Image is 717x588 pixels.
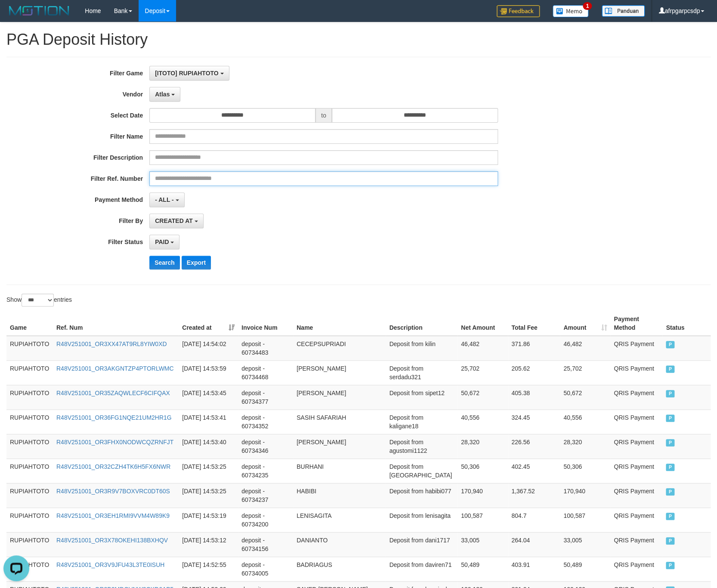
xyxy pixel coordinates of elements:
td: 25,702 [457,360,508,385]
td: [PERSON_NAME] [293,360,386,385]
button: - ALL - [149,192,184,207]
th: Created at: activate to sort column ascending [179,311,238,336]
span: - ALL - [155,196,174,203]
td: QRIS Payment [610,360,662,385]
td: CECEPSUPRIADI [293,336,386,361]
span: PAID [666,365,674,373]
h1: PGA Deposit History [6,31,711,48]
td: QRIS Payment [610,336,662,361]
td: [DATE] 14:53:12 [179,532,238,557]
a: R48V251001_OR3XX47AT9RL8YIW0XD [56,340,167,347]
td: RUPIAHTOTO [6,532,53,557]
a: R48V251001_OR3V9JFU43L3TE0ISUH [56,561,164,568]
td: Deposit from agustomi1122 [386,434,457,458]
td: 40,556 [560,409,610,434]
span: PAID [666,562,674,569]
td: [DATE] 14:53:45 [179,385,238,409]
td: 25,702 [560,360,610,385]
a: R48V251001_OR32CZH4TK6H5FX6NWR [56,463,170,470]
th: Game [6,311,53,336]
td: 50,306 [457,458,508,483]
th: Description [386,311,457,336]
td: LENISAGITA [293,508,386,532]
td: 264.04 [508,532,560,557]
button: Search [149,256,180,269]
td: 324.45 [508,409,560,434]
th: Invoice Num [238,311,293,336]
td: QRIS Payment [610,508,662,532]
td: [DATE] 14:53:25 [179,458,238,483]
td: 50,672 [560,385,610,409]
span: to [315,108,332,123]
td: Deposit from daviren71 [386,557,457,581]
th: Ref. Num [53,311,179,336]
td: 170,940 [457,483,508,508]
td: [DATE] 14:53:41 [179,409,238,434]
span: PAID [666,439,674,446]
span: CREATED AT [155,217,193,224]
img: MOTION_logo.png [6,4,72,17]
td: Deposit from [GEOGRAPHIC_DATA] [386,458,457,483]
a: R48V251001_OR36FG1NQE21UM2HR1G [56,414,172,421]
span: PAID [155,238,169,245]
td: 50,489 [560,557,610,581]
select: Showentries [22,294,54,306]
td: SASIH SAFARIAH [293,409,386,434]
td: QRIS Payment [610,458,662,483]
td: deposit - 60734346 [238,434,293,458]
td: [DATE] 14:53:19 [179,508,238,532]
span: 1 [583,2,592,10]
td: [DATE] 14:53:25 [179,483,238,508]
td: QRIS Payment [610,532,662,557]
td: 371.86 [508,336,560,361]
td: Deposit from serdadu321 [386,360,457,385]
span: PAID [666,415,674,422]
td: 28,320 [560,434,610,458]
span: PAID [666,513,674,520]
td: RUPIAHTOTO [6,508,53,532]
td: 804.7 [508,508,560,532]
td: 1,367.52 [508,483,560,508]
th: Name [293,311,386,336]
td: RUPIAHTOTO [6,434,53,458]
th: Payment Method [610,311,662,336]
th: Status [662,311,711,336]
button: PAID [149,235,179,249]
a: R48V251001_OR3EH1RMI9VVM4W89K9 [56,512,170,519]
span: PAID [666,537,674,545]
td: BURHANI [293,458,386,483]
td: QRIS Payment [610,434,662,458]
td: QRIS Payment [610,409,662,434]
td: 226.56 [508,434,560,458]
a: R48V251001_OR3X78OKEHI138BXHQV [56,537,168,544]
td: Deposit from lenisagita [386,508,457,532]
td: 50,489 [457,557,508,581]
td: Deposit from kilin [386,336,457,361]
td: deposit - 60734235 [238,458,293,483]
td: deposit - 60734352 [238,409,293,434]
span: [ITOTO] RUPIAHTOTO [155,70,219,77]
td: RUPIAHTOTO [6,336,53,361]
label: Show entries [6,294,72,306]
img: Button%20Memo.svg [553,5,589,17]
td: RUPIAHTOTO [6,458,53,483]
td: deposit - 60734377 [238,385,293,409]
td: 46,482 [457,336,508,361]
button: [ITOTO] RUPIAHTOTO [149,66,229,80]
td: 28,320 [457,434,508,458]
td: HABIBI [293,483,386,508]
td: [DATE] 14:53:40 [179,434,238,458]
td: 205.62 [508,360,560,385]
img: panduan.png [602,5,645,17]
span: PAID [666,464,674,471]
td: 100,587 [560,508,610,532]
a: R48V251001_OR3R9V7BOXVRC0DT60S [56,488,170,495]
td: 33,005 [457,532,508,557]
td: Deposit from kaligane18 [386,409,457,434]
td: 50,672 [457,385,508,409]
th: Amount: activate to sort column ascending [560,311,610,336]
td: RUPIAHTOTO [6,360,53,385]
span: Atlas [155,91,170,98]
td: Deposit from dani1717 [386,532,457,557]
td: [DATE] 14:54:02 [179,336,238,361]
